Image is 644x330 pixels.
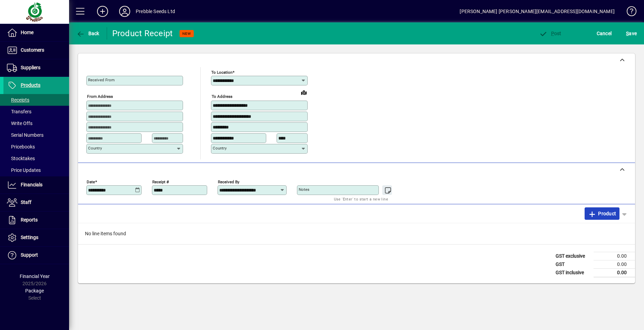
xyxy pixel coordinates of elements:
[626,28,637,39] span: ave
[594,260,635,268] td: 0.00
[298,87,309,98] a: View on map
[539,31,561,36] span: ost
[3,59,69,76] a: Suppliers
[3,212,69,229] a: Reports
[21,182,42,187] span: Financials
[3,106,69,117] a: Transfers
[552,268,594,277] td: GST inclusive
[75,27,101,40] button: Back
[21,235,38,240] span: Settings
[88,78,115,82] mat-label: Received From
[21,82,40,88] span: Products
[25,288,44,293] span: Package
[3,164,69,176] a: Price Updates
[299,187,309,192] mat-label: Notes
[3,247,69,264] a: Support
[3,176,69,194] a: Financials
[585,207,619,220] button: Product
[334,195,388,203] mat-hint: Use 'Enter' to start a new line
[78,223,635,244] div: No line items found
[21,65,40,70] span: Suppliers
[594,268,635,277] td: 0.00
[152,179,169,184] mat-label: Receipt #
[7,132,44,138] span: Serial Numbers
[182,31,191,36] span: NEW
[92,5,114,18] button: Add
[552,260,594,268] td: GST
[7,167,41,173] span: Price Updates
[114,5,136,18] button: Profile
[213,146,227,151] mat-label: Country
[537,27,563,40] button: Post
[3,229,69,246] a: Settings
[3,141,69,153] a: Pricebooks
[87,179,95,184] mat-label: Date
[218,179,239,184] mat-label: Received by
[3,153,69,164] a: Stocktakes
[3,24,69,41] a: Home
[3,94,69,106] a: Receipts
[21,217,38,223] span: Reports
[21,199,31,205] span: Staff
[551,31,554,36] span: P
[20,274,50,279] span: Financial Year
[21,47,44,53] span: Customers
[595,27,614,40] button: Cancel
[552,252,594,260] td: GST exclusive
[588,208,616,219] span: Product
[21,30,33,35] span: Home
[211,70,232,75] mat-label: To location
[88,146,102,151] mat-label: Country
[7,109,31,114] span: Transfers
[460,6,615,17] div: [PERSON_NAME] [PERSON_NAME][EMAIL_ADDRESS][DOMAIN_NAME]
[69,27,107,40] app-page-header-button: Back
[136,6,175,17] div: Prebble Seeds Ltd
[597,28,612,39] span: Cancel
[7,121,32,126] span: Write Offs
[7,97,29,103] span: Receipts
[3,42,69,59] a: Customers
[21,252,38,258] span: Support
[624,27,638,40] button: Save
[626,31,629,36] span: S
[112,28,173,39] div: Product Receipt
[594,252,635,260] td: 0.00
[3,129,69,141] a: Serial Numbers
[76,31,99,36] span: Back
[3,194,69,211] a: Staff
[3,117,69,129] a: Write Offs
[622,1,635,24] a: Knowledge Base
[7,144,35,149] span: Pricebooks
[7,156,35,161] span: Stocktakes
